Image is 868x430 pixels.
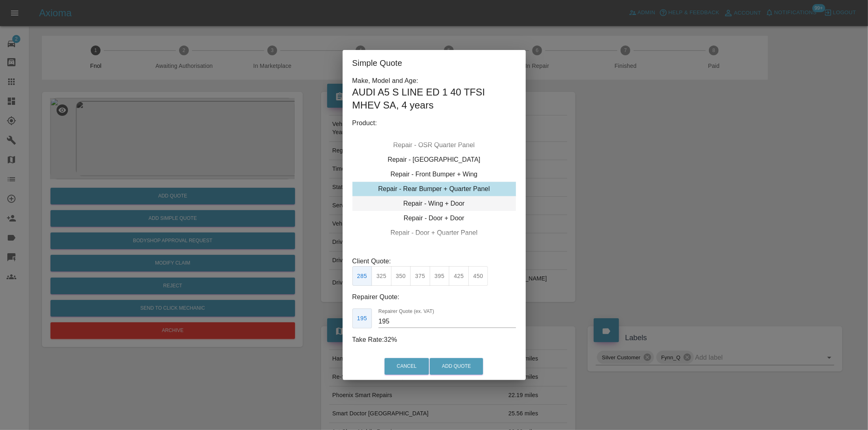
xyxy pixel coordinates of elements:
[449,266,469,286] button: 425
[352,240,516,255] div: Paintless Dent Repair
[372,266,391,286] button: 325
[352,123,516,138] div: Repair - NSR Quarter Panel
[352,292,516,302] p: Repairer Quote:
[352,182,516,196] div: Repair - Rear Bumper + Quarter Panel
[385,358,429,375] button: Cancel
[430,358,483,375] button: Add Quote
[378,308,434,315] label: Repairer Quote (ex. VAT)
[410,266,430,286] button: 375
[352,256,516,266] p: Client Quote:
[468,266,488,286] button: 450
[352,308,372,328] button: 195
[352,76,516,86] p: Make, Model and Age:
[352,196,516,211] div: Repair - Wing + Door
[352,211,516,226] div: Repair - Door + Door
[352,138,516,152] div: Repair - OSR Quarter Panel
[352,152,516,167] div: Repair - [GEOGRAPHIC_DATA]
[352,335,516,345] p: Take Rate: 32 %
[352,167,516,182] div: Repair - Front Bumper + Wing
[391,266,411,286] button: 350
[352,266,372,286] button: 285
[343,50,526,76] h2: Simple Quote
[352,86,516,112] h1: AUDI A5 S LINE ED 1 40 TFSI MHEV SA , 4 years
[430,266,450,286] button: 395
[352,118,516,128] p: Product:
[352,226,516,240] div: Repair - Door + Quarter Panel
